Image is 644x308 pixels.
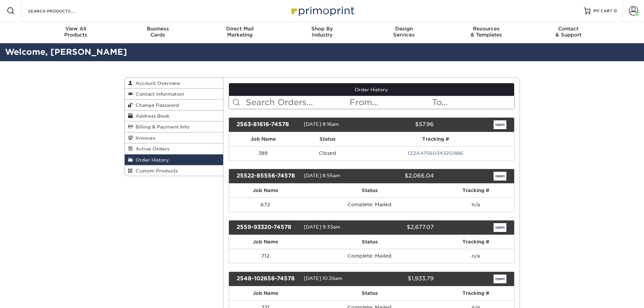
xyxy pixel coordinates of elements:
a: Shop ByIndustry [281,22,363,43]
a: open [494,275,506,283]
span: Business [117,26,199,32]
div: Marketing [199,26,281,38]
th: Tracking # [437,235,514,249]
span: [DATE] 9:33am [304,224,340,230]
span: View All [35,26,117,32]
a: Account Overview [125,78,223,89]
span: Contact [527,26,610,32]
div: $57.96 [366,120,439,129]
span: 0 [614,8,617,13]
span: Change Password [133,102,179,108]
a: open [494,172,506,181]
span: MY CART [593,8,613,14]
th: Status [302,235,437,249]
a: BusinessCards [117,22,199,43]
div: $1,933.79 [366,275,439,283]
div: 2548-102658-74578 [232,275,304,283]
input: Search Orders... [245,96,349,109]
span: Order History [133,157,169,163]
a: Address Book [125,111,223,121]
th: Job Name [229,184,302,197]
a: Active Orders [125,143,223,154]
div: & Support [527,26,610,38]
a: Contact Information [125,89,223,99]
th: Status [302,184,437,197]
span: [DATE] 8:55am [304,173,340,178]
img: Primoprint [288,3,356,18]
th: Tracking # [357,132,514,146]
td: 389 [229,146,297,160]
div: $2,677.07 [366,223,439,232]
th: Job Name [229,132,297,146]
span: Contact Information [133,91,184,97]
a: View AllProducts [35,22,117,43]
span: Billing & Payment Info [133,124,189,129]
div: Services [363,26,445,38]
div: Products [35,26,117,38]
a: Change Password [125,100,223,111]
td: n/a [437,249,514,263]
a: DesignServices [363,22,445,43]
input: From... [349,96,431,109]
span: [DATE] 10:26am [304,276,342,281]
span: Resources [445,26,527,32]
a: open [494,120,506,129]
div: Cards [117,26,199,38]
div: & Templates [445,26,527,38]
th: Job Name [229,286,302,300]
th: Status [302,286,437,300]
td: n/a [437,197,514,212]
th: Job Name [229,235,302,249]
a: Order History [229,83,514,96]
span: Custom Products [133,168,178,173]
span: Active Orders [133,146,169,151]
div: $2,066.04 [366,172,439,181]
span: Invoices [133,135,155,141]
a: open [494,223,506,232]
a: Custom Products [125,165,223,176]
input: SEARCH PRODUCTS..... [27,7,93,15]
span: Direct Mail [199,26,281,32]
th: Tracking # [437,286,514,300]
a: Billing & Payment Info [125,121,223,132]
a: Contact& Support [527,22,610,43]
input: To... [431,96,514,109]
th: Status [297,132,358,146]
a: 1Z2A47560343251886 [408,150,463,156]
div: 2559-93320-74578 [232,223,304,232]
span: Account Overview [133,80,180,86]
td: Complete: Mailed [302,197,437,212]
a: Order History [125,155,223,165]
td: Complete: Mailed [302,249,437,263]
td: Closed [297,146,358,160]
td: 672 [229,197,302,212]
th: Tracking # [437,184,514,197]
div: 2563-81616-74578 [232,120,304,129]
span: [DATE] 8:16am [304,121,339,127]
span: Shop By [281,26,363,32]
span: Design [363,26,445,32]
a: Invoices [125,133,223,143]
a: Resources& Templates [445,22,527,43]
span: Address Book [133,113,169,119]
a: Direct MailMarketing [199,22,281,43]
div: 25522-85556-74578 [232,172,304,181]
td: 712 [229,249,302,263]
div: Industry [281,26,363,38]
